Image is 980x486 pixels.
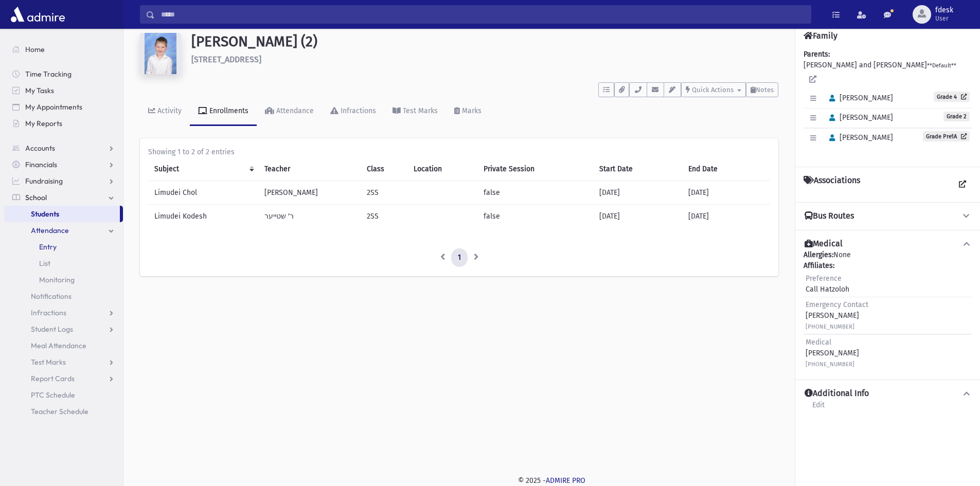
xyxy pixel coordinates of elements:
span: Attendance [31,226,69,235]
a: List [4,255,123,272]
th: Class [361,157,407,181]
div: Showing 1 to 2 of 2 entries [148,147,770,157]
span: My Tasks [25,86,54,95]
span: Home [25,45,45,54]
a: PTC Schedule [4,387,123,403]
button: Quick Actions [681,82,746,97]
span: List [39,259,50,268]
h4: Bus Routes [805,211,854,222]
span: Accounts [25,143,55,153]
span: Quick Actions [692,86,734,94]
a: Test Marks [384,97,446,126]
h4: Medical [805,239,843,249]
a: Infractions [322,97,384,126]
a: Accounts [4,140,123,156]
td: Limudei Kodesh [148,205,258,228]
span: Students [31,209,59,219]
div: Infractions [338,106,376,115]
a: Students [4,206,120,222]
td: Limudei Chol [148,181,258,205]
th: Location [407,157,478,181]
div: Activity [155,106,182,115]
a: Time Tracking [4,66,123,82]
a: Edit [812,399,825,418]
span: Student Logs [31,325,73,334]
small: [PHONE_NUMBER] [806,323,854,330]
span: Notifications [31,292,72,301]
b: Affiliates: [804,261,834,270]
span: [PERSON_NAME] [825,133,893,142]
span: Time Tracking [25,69,72,79]
td: ר' שטייער [258,205,361,228]
a: Attendance [257,97,322,126]
div: Marks [460,106,482,115]
a: ADMIRE PRO [546,476,585,485]
h4: Associations [804,175,860,194]
a: View all Associations [953,175,972,194]
a: My Tasks [4,82,123,99]
span: Infractions [31,308,66,317]
span: Medical [806,338,831,347]
a: 1 [451,248,468,267]
td: false [477,205,593,228]
b: Allergies: [804,250,833,259]
td: [DATE] [593,181,682,205]
td: [DATE] [593,205,682,228]
span: Grade 2 [943,112,970,121]
a: Grade Pre1A [923,131,970,141]
span: [PERSON_NAME] [825,94,893,102]
div: Test Marks [401,106,438,115]
a: Entry [4,239,123,255]
td: false [477,181,593,205]
a: Test Marks [4,354,123,370]
a: Grade 4 [934,92,970,102]
a: Notifications [4,288,123,304]
h4: Family [804,31,838,41]
a: Report Cards [4,370,123,387]
span: Fundraising [25,176,63,186]
a: Activity [140,97,190,126]
div: Attendance [274,106,314,115]
a: Attendance [4,222,123,239]
small: [PHONE_NUMBER] [806,361,854,368]
th: Subject [148,157,258,181]
a: Home [4,41,123,58]
button: Bus Routes [804,211,972,222]
span: School [25,193,47,202]
div: Enrollments [207,106,248,115]
div: [PERSON_NAME] and [PERSON_NAME] [804,49,972,158]
a: School [4,189,123,206]
th: Private Session [477,157,593,181]
span: Report Cards [31,374,75,383]
div: [PERSON_NAME] [806,299,868,332]
div: [PERSON_NAME] [806,337,859,369]
a: Marks [446,97,490,126]
th: Start Date [593,157,682,181]
span: Entry [39,242,57,251]
span: fdesk [935,6,953,14]
span: Preference [806,274,842,283]
div: Call Hatzoloh [806,273,849,295]
span: Financials [25,160,57,169]
a: Infractions [4,304,123,321]
span: My Reports [25,119,62,128]
h4: Additional Info [805,388,869,399]
h6: [STREET_ADDRESS] [191,55,778,64]
td: [PERSON_NAME] [258,181,361,205]
span: Meal Attendance [31,341,86,350]
a: My Reports [4,115,123,132]
span: User [935,14,953,23]
span: [PERSON_NAME] [825,113,893,122]
th: Teacher [258,157,361,181]
a: Enrollments [190,97,257,126]
td: [DATE] [682,181,770,205]
td: 2SS [361,205,407,228]
img: AdmirePro [8,4,67,25]
button: Additional Info [804,388,972,399]
a: Teacher Schedule [4,403,123,420]
span: Monitoring [39,275,75,284]
span: Teacher Schedule [31,407,88,416]
span: PTC Schedule [31,390,75,400]
span: Emergency Contact [806,300,868,309]
a: Student Logs [4,321,123,337]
